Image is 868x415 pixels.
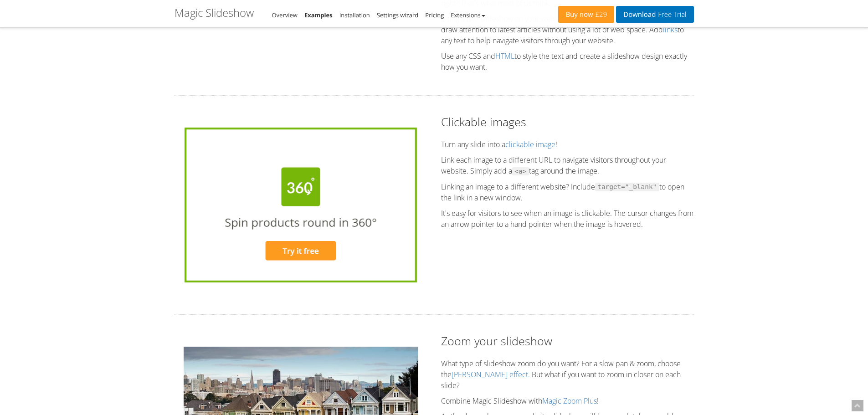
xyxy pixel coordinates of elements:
[441,395,694,406] p: Combine Magic Slideshow with !
[272,11,298,19] a: Overview
[441,51,694,72] p: Use any CSS and to style the text and create a slideshow design exactly how you want.
[441,358,694,391] p: What type of slideshow zoom do you want? For a slow pan & zoom, choose the . But what if you want...
[451,11,485,19] a: Extensions
[656,11,686,18] span: Free Trial
[425,11,444,19] a: Pricing
[377,11,419,19] a: Settings wizard
[616,6,693,23] a: DownloadFree Trial
[441,139,694,150] p: Turn any slide into a !
[441,154,694,177] p: Link each image to a different URL to navigate visitors throughout your website. Simply add a tag...
[441,181,694,204] p: Linking an image to a different website? Include to open the link in a new window.
[441,114,694,130] h2: Clickable images
[452,369,528,379] a: [PERSON_NAME] effect
[512,167,529,176] code: <a>
[558,6,614,23] a: Buy now£29
[542,396,597,406] a: Magic Zoom Plus
[304,11,333,19] a: Examples
[175,7,254,19] h1: Magic Slideshow
[595,183,659,191] code: target="_blank"
[505,139,555,149] a: clickable image
[495,51,514,61] a: HTML
[441,333,694,349] h2: Zoom your slideshow
[441,13,694,46] p: Using a text slideshow on your website is another option. It's a great way to draw attention to l...
[663,25,678,35] a: links
[339,11,370,19] a: Installation
[185,128,417,282] img: Link each image to a url
[441,208,694,230] p: It's easy for visitors to see when an image is clickable. The cursor changes from an arrow pointe...
[593,11,607,18] span: £29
